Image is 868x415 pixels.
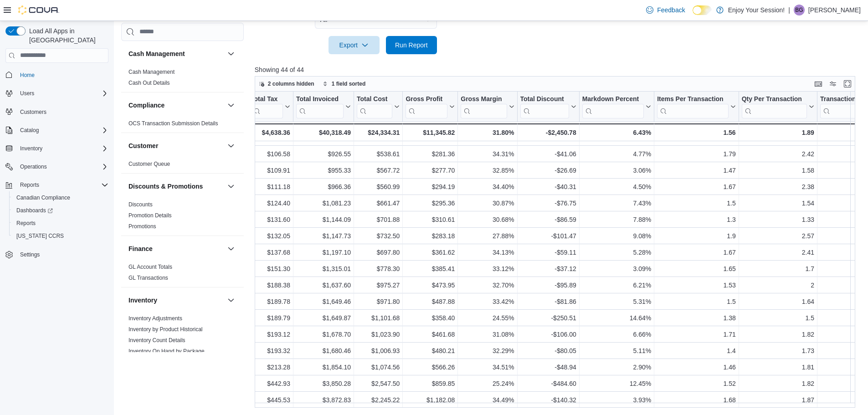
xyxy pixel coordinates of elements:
div: Gross Profit [406,95,447,103]
div: $283.18 [406,231,455,241]
button: 1 field sorted [319,78,370,89]
a: OCS Transaction Submission Details [128,120,218,127]
div: Total Invoiced [296,95,344,103]
div: Items Per Transaction [657,95,729,118]
div: -$26.69 [520,165,576,176]
button: Cash Management [226,48,236,59]
div: 7.88% [582,214,651,225]
div: 1.71 [657,329,736,340]
a: Home [16,70,38,81]
div: Markdown Percent [582,95,643,118]
div: $1,649.87 [296,313,351,323]
span: Export [334,36,374,54]
button: Customer [226,140,236,151]
div: 34.40% [461,181,514,192]
p: Enjoy Your Session! [728,5,785,15]
div: 1.54 [742,198,814,209]
a: Inventory Count Details [128,337,185,343]
input: Dark Mode [693,5,712,15]
a: GL Account Totals [128,264,172,270]
div: $1,649.46 [296,296,351,307]
button: Operations [2,160,112,173]
div: 33.12% [461,263,514,274]
button: Compliance [226,100,236,111]
img: Cova [18,5,59,15]
div: $40,318.49 [296,127,351,138]
div: Bobby Gibbons [794,5,805,15]
div: Total Tax [251,95,283,118]
span: Settings [16,249,108,260]
div: $874.20 [296,132,351,143]
div: 7.43% [582,198,651,209]
div: 1.58 [742,165,814,176]
span: Washington CCRS [13,231,108,241]
span: Reports [20,181,39,189]
div: 1.82 [742,329,814,340]
div: 5.31% [582,296,651,307]
div: 1.67 [657,247,736,258]
div: Total Tax [251,95,283,103]
div: Qty Per Transaction [741,95,806,118]
div: $1,315.01 [296,263,351,274]
div: $189.78 [251,296,290,307]
button: Total Cost [357,95,400,118]
button: Catalog [16,125,42,136]
div: 3.09% [582,263,651,274]
div: $975.27 [357,280,400,291]
button: Users [16,88,38,99]
div: 33.42% [461,296,514,307]
div: $1,006.93 [357,345,400,356]
div: $151.30 [251,263,290,274]
div: 1.5 [657,296,736,307]
div: 31.80% [461,127,514,138]
div: $188.38 [251,280,290,291]
div: $193.12 [251,329,290,340]
span: Settings [20,251,40,258]
a: Feedback [642,1,688,19]
div: Gross Profit [406,95,447,118]
a: Inventory On Hand by Package [128,348,205,354]
div: -$2,450.78 [520,127,576,138]
span: Canadian Compliance [16,194,70,201]
div: $525.17 [357,132,400,143]
div: 1.3 [657,214,736,225]
h3: Compliance [128,101,164,110]
div: 14.64% [582,313,651,323]
button: Cash Management [128,49,224,58]
a: Settings [16,249,43,260]
div: 1.47 [657,165,736,176]
nav: Complex example [5,65,108,285]
button: Customer [128,141,224,150]
p: [PERSON_NAME] [808,5,861,15]
a: GL Transactions [128,275,168,281]
span: Customer Queue [128,160,170,168]
div: -$80.05 [520,345,576,356]
span: Operations [16,161,108,172]
div: $193.32 [251,345,290,356]
div: $310.61 [406,214,455,225]
div: -$40.31 [520,181,576,192]
div: -$81.86 [520,296,576,307]
button: Home [2,68,112,82]
div: $1,144.09 [296,214,351,225]
button: [US_STATE] CCRS [9,230,112,242]
div: $1,678.70 [296,329,351,340]
div: -$101.47 [520,231,576,241]
span: Catalog [20,127,39,134]
span: Inventory [16,143,108,154]
div: $966.36 [296,181,351,192]
div: $701.88 [357,214,400,225]
div: 1.65 [657,263,736,274]
span: Dark Mode [693,15,693,15]
button: Settings [2,248,112,261]
div: 2.57 [742,231,814,241]
div: 30.87% [461,198,514,209]
button: Inventory [16,143,46,154]
span: Dashboards [13,205,108,216]
button: 2 columns hidden [255,78,318,89]
div: Gross Margin [461,95,507,103]
div: 24.55% [461,313,514,323]
button: Finance [226,243,236,254]
div: 1.33 [742,214,814,225]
